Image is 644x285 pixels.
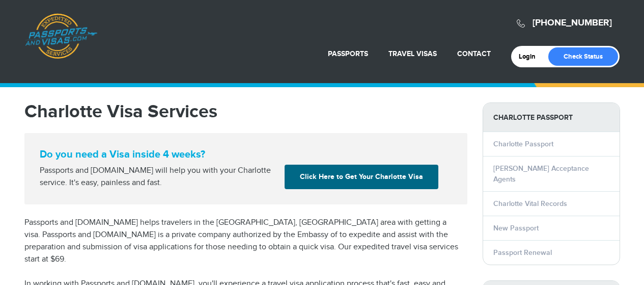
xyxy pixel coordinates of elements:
[533,17,612,29] a: [PHONE_NUMBER]
[519,53,543,61] a: Login
[493,140,553,148] a: Charlotte Passport
[493,248,552,257] a: Passport Renewal
[285,165,438,189] a: Click Here to Get Your Charlotte Visa
[548,47,618,66] a: Check Status
[25,13,97,59] a: Passports & [DOMAIN_NAME]
[493,199,567,208] a: Charlotte Vital Records
[36,165,281,189] div: Passports and [DOMAIN_NAME] will help you with your Charlotte service. It's easy, painless and fast.
[483,103,620,132] strong: Charlotte Passport
[457,49,491,58] a: Contact
[493,224,539,232] a: New Passport
[328,49,368,58] a: Passports
[40,148,452,161] strong: Do you need a Visa inside 4 weeks?
[24,102,467,121] h1: Charlotte Visa Services
[24,217,467,266] p: Passports and [DOMAIN_NAME] helps travelers in the [GEOGRAPHIC_DATA], [GEOGRAPHIC_DATA] area with...
[493,164,589,184] a: [PERSON_NAME] Acceptance Agents
[388,49,437,58] a: Travel Visas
